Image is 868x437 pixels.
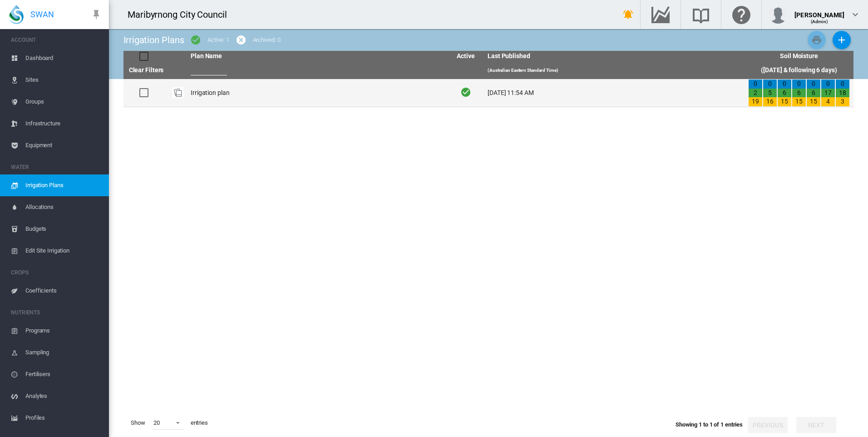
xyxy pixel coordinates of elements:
span: Fertilisers [25,363,102,385]
span: NUTRIENTS [11,305,102,320]
md-icon: icon-chevron-down [850,9,861,20]
span: WATER [11,160,102,174]
span: Coefficients [25,280,102,302]
md-icon: icon-cancel [236,35,247,45]
th: Soil Moisture [745,51,853,62]
img: product-image-placeholder.png [173,87,183,98]
div: 19 [749,97,762,106]
div: 0 [763,79,777,89]
button: Print Irrigation Plans [808,31,826,49]
div: 4 [821,97,835,106]
td: Irrigation plan [187,79,448,107]
md-icon: Go to the Data Hub [650,9,671,20]
md-icon: Click here for help [730,9,752,20]
md-icon: icon-checkbox-marked-circle [190,35,201,45]
div: 0 [778,79,791,89]
span: SWAN [30,9,54,20]
span: Show [127,415,149,431]
img: profile.jpg [769,5,787,24]
div: 0 [836,79,849,89]
md-icon: icon-plus [836,35,847,45]
div: 6 [778,89,791,98]
div: 5 [763,89,777,98]
span: Profiles [25,407,102,429]
span: Irrigation Plans [25,174,102,196]
span: Programs [25,320,102,342]
div: Plan Id: 40730 [173,87,183,98]
td: [DATE] 11:54 AM [484,79,745,107]
div: 16 [763,97,777,106]
div: 2 [749,89,762,98]
div: 20 [153,419,160,426]
span: entries [187,415,212,431]
img: SWAN-Landscape-Logo-Colour-drop.png [9,5,24,24]
td: 0 2 19 0 5 16 0 6 15 0 6 15 0 6 15 0 17 4 0 18 3 [745,79,853,107]
span: Sites [25,69,102,91]
div: 6 [792,89,806,98]
div: Active: 1 [207,36,229,44]
div: 0 [792,79,806,89]
div: 0 [821,79,835,89]
span: Showing 1 to 1 of 1 entries [676,421,743,428]
th: ([DATE] & following 6 days) [745,62,853,79]
md-icon: icon-pin [91,9,102,20]
span: Allocations [25,196,102,218]
div: 6 [807,89,820,98]
div: 0 [807,79,820,89]
div: [PERSON_NAME] [794,7,844,16]
span: Budgets [25,218,102,240]
th: Last Published [484,51,745,62]
a: Clear Filters [129,66,164,74]
th: (Australian Eastern Standard Time) [484,62,745,79]
div: 3 [836,97,849,106]
div: 15 [778,97,791,106]
span: Equipment [25,134,102,156]
span: (Admin) [811,19,829,24]
th: Active [448,51,484,62]
div: Irrigation Plans [123,34,184,46]
button: Next [796,417,836,433]
span: Dashboard [25,47,102,69]
span: Analytes [25,385,102,407]
md-icon: Search the knowledge base [690,9,712,20]
th: Plan Name [187,51,448,62]
span: CROPS [11,265,102,280]
span: Sampling [25,342,102,363]
div: 0 [749,79,762,89]
md-icon: icon-bell-ring [623,9,634,20]
md-icon: icon-printer [811,35,822,45]
span: ACCOUNT [11,33,102,47]
div: 15 [792,97,806,106]
span: Edit Site Irrigation [25,240,102,262]
span: Groups [25,91,102,113]
div: Maribyrnong City Council [128,8,235,21]
button: icon-bell-ring [619,5,637,24]
div: 17 [821,89,835,98]
div: 18 [836,89,849,98]
button: Add New Plan [833,31,851,49]
div: 15 [807,97,820,106]
div: Archived: 0 [253,36,281,44]
button: Previous [748,417,788,433]
span: Infrastructure [25,113,102,134]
